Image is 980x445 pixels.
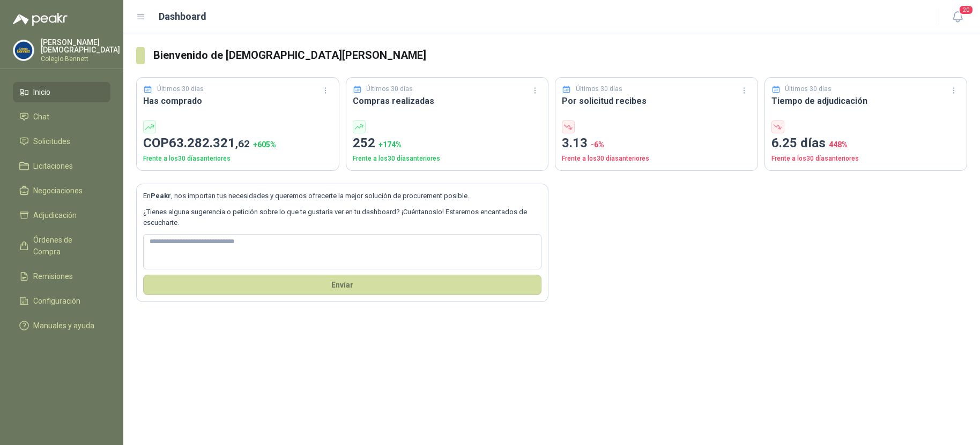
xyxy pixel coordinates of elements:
[771,94,961,108] h3: Tiempo de adjudicación
[591,140,604,149] span: -6 %
[13,266,110,286] a: Remisiones
[13,107,110,127] a: Chat
[33,86,50,98] span: Inicio
[159,9,206,24] h1: Dashboard
[13,291,110,311] a: Configuración
[235,138,250,150] span: ,62
[13,180,110,201] a: Negociaciones
[143,275,541,295] button: Envíar
[143,154,332,164] p: Frente a los 30 días anteriores
[41,56,120,62] p: Colegio Bennett
[829,140,848,149] span: 448 %
[366,84,413,94] p: Últimos 30 días
[33,320,94,331] span: Manuales y ayuda
[33,111,49,123] span: Chat
[562,154,751,164] p: Frente a los 30 días anteriores
[33,209,77,221] span: Adjudicación
[771,154,961,164] p: Frente a los 30 días anteriores
[33,234,100,258] span: Órdenes de Compra
[33,135,70,147] span: Solicitudes
[143,207,541,229] p: ¿Tienes alguna sugerencia o petición sobre lo que te gustaría ver en tu dashboard? ¡Cuéntanoslo! ...
[13,205,110,225] a: Adjudicación
[353,94,542,108] h3: Compras realizadas
[353,154,542,164] p: Frente a los 30 días anteriores
[33,185,83,197] span: Negociaciones
[948,7,967,27] button: 20
[13,315,110,336] a: Manuales y ayuda
[13,156,110,176] a: Licitaciones
[143,133,332,154] p: COP
[41,39,120,54] p: [PERSON_NAME] [DEMOGRAPHIC_DATA]
[33,160,73,172] span: Licitaciones
[13,82,110,102] a: Inicio
[33,270,73,282] span: Remisiones
[771,133,961,154] p: 6.25 días
[576,84,622,94] p: Últimos 30 días
[157,84,204,94] p: Últimos 30 días
[153,47,967,64] h3: Bienvenido de [DEMOGRAPHIC_DATA][PERSON_NAME]
[13,13,68,26] img: Logo peakr
[13,131,110,152] a: Solicitudes
[353,133,542,154] p: 252
[169,135,250,150] span: 63.282.321
[253,140,276,149] span: + 605 %
[13,40,34,61] img: Company Logo
[785,84,831,94] p: Últimos 30 días
[562,133,751,154] p: 3.13
[13,230,110,262] a: Órdenes de Compra
[378,140,402,149] span: + 174 %
[151,192,171,200] b: Peakr
[562,94,751,108] h3: Por solicitud recibes
[143,94,332,108] h3: Has comprado
[959,5,974,15] span: 20
[33,295,80,307] span: Configuración
[143,191,541,201] p: En , nos importan tus necesidades y queremos ofrecerte la mejor solución de procurement posible.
